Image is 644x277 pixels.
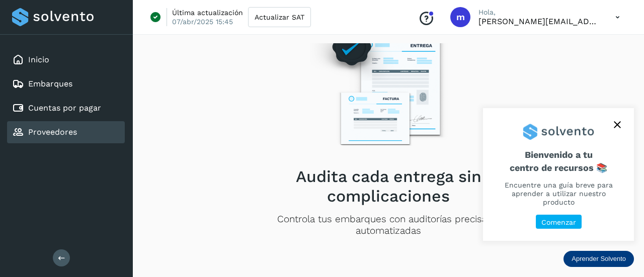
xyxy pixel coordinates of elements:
p: Aprender Solvento [572,255,626,263]
p: Última actualización [172,8,243,17]
a: Inicio [28,55,49,64]
div: Embarques [7,73,125,95]
img: Empty state image [301,12,475,159]
div: Aprender Solvento [483,108,634,241]
p: Controla tus embarques con auditorías precisas y automatizadas [245,214,532,237]
p: 07/abr/2025 15:45 [172,17,233,26]
div: Inicio [7,49,125,71]
span: Actualizar SAT [255,14,304,21]
p: martin.golarte@otarlogistics.com [478,17,599,26]
p: Hola, [478,8,599,17]
a: Proveedores [28,127,77,137]
button: close, [610,117,625,132]
a: Cuentas por pagar [28,103,101,113]
h2: Audita cada entrega sin complicaciones [245,167,532,206]
p: Comenzar [541,218,576,227]
p: Encuentre una guía breve para aprender a utilizar nuestro producto [495,181,622,206]
button: Actualizar SAT [248,7,311,27]
span: Bienvenido a tu [495,149,622,173]
a: Embarques [28,79,72,88]
div: Cuentas por pagar [7,97,125,119]
p: centro de recursos 📚 [495,162,622,173]
div: Aprender Solvento [563,251,634,267]
div: Proveedores [7,121,125,143]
